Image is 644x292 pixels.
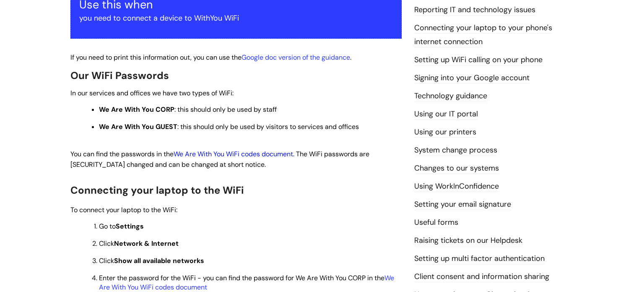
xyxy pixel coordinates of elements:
a: Useful forms [414,217,458,228]
span: You can find the passwords in the . The WiFi passwords are [SECURITY_DATA] changed and can be cha... [70,150,369,169]
a: Google doc version of the guidance [241,53,350,62]
strong: Network & Internet [114,239,179,248]
strong: We Are With You GUEST [99,122,177,131]
span: In our services and offices we have two types of WiFi: [70,89,234,97]
strong: Show all available networks [114,256,204,265]
a: Using our IT portal [414,109,478,120]
a: Client consent and information sharing [414,271,549,282]
p: you need to connect a device to WithYou WiFi [79,11,393,25]
strong: Settings [116,222,144,231]
span: Click [99,239,179,248]
a: Reporting IT and technology issues [414,5,535,16]
a: Signing into your Google account [414,73,530,84]
a: Technology guidance [414,91,487,102]
span: Enter the password for the WiFi - you can find the password for We Are With You CORP in the [99,274,394,292]
span: Click [99,256,204,265]
a: Changes to our systems [414,163,499,174]
a: Using WorkInConfidence [414,181,499,192]
a: We Are With You WiFi codes document [174,150,293,158]
span: Connecting your laptop to the WiFi [70,184,244,197]
span: Go to [99,222,144,231]
a: Connecting your laptop to your phone's internet connection [414,23,552,47]
span: To connect your laptop to the WiFi: [70,205,177,214]
span: : this should only be used by staff [99,105,277,114]
a: System change process [414,145,497,156]
span: Our WiFi Passwords [70,69,169,82]
a: Setting your email signature [414,199,511,210]
a: Setting up multi factor authentication [414,253,545,264]
strong: We Are With You CORP [99,105,174,114]
span: : this should only be used by visitors to services and offices [99,122,359,131]
a: Setting up WiFi calling on your phone [414,55,543,66]
span: If you need to print this information out, you can use the . [70,53,351,62]
a: Using our printers [414,127,476,138]
a: We Are With You WiFi codes document [99,274,394,292]
a: Raising tickets on our Helpdesk [414,235,522,246]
